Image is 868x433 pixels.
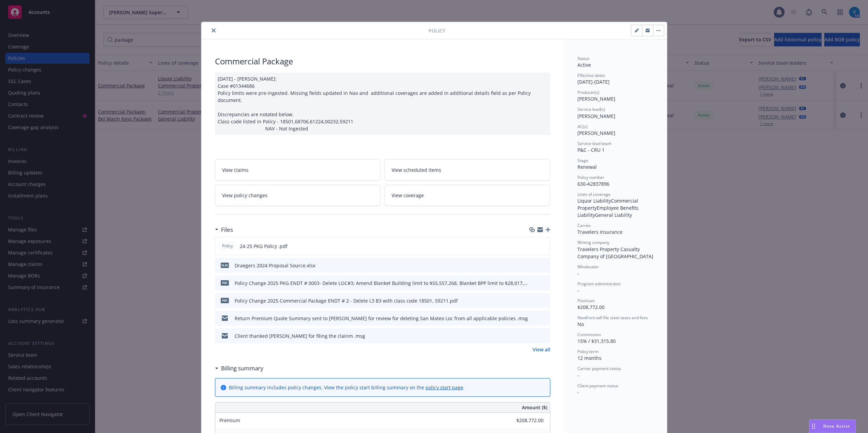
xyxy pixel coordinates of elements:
[221,243,234,249] span: Policy
[577,106,605,112] span: Service lead(s)
[235,262,315,269] div: Draegers 2024 Proposal Source.xlsx
[577,281,621,287] span: Program administrator
[531,315,536,322] button: download file
[577,164,597,170] span: Renewal
[240,243,288,250] span: 24-25 PKG Policy .pdf
[577,96,615,102] span: [PERSON_NAME]
[392,166,441,173] span: View scheduled items
[215,364,263,373] div: Billing summary
[595,212,632,218] span: General Liability
[577,223,591,228] span: Carrier
[221,280,229,285] span: pdf
[235,315,528,322] div: Return Premium Quote Summary sent to [PERSON_NAME] for review for deleting San Mateo Loc from all...
[577,315,648,321] span: Newfront will file state taxes and fees
[577,198,639,211] span: Commercial Property
[531,297,536,304] button: download file
[221,298,229,303] span: pdf
[504,415,548,426] input: 0.00
[219,417,240,424] span: Premium
[577,147,605,153] span: P&C - CRU 1
[577,389,579,395] span: -
[384,159,550,181] a: View scheduled items
[541,332,548,339] button: preview file
[531,280,536,287] button: download file
[577,130,615,136] span: [PERSON_NAME]
[577,158,588,163] span: Stage
[384,185,550,206] a: View coverage
[429,27,445,34] span: Policy
[541,262,548,269] button: preview file
[531,262,536,269] button: download file
[577,366,621,371] span: Carrier payment status
[577,298,595,304] span: Premium
[809,420,818,433] div: Drag to move
[215,73,550,135] div: [DATE] - [PERSON_NAME]: Case #01344686 Policy limits were pre-ingested. Missing fields updated in...
[215,159,381,181] a: View claims
[541,243,547,250] button: preview file
[541,315,548,322] button: preview file
[577,383,618,389] span: Client payment status
[235,297,458,304] div: Policy Change 2025 Commercial Package ENDT # 2 - Delete L3 B3 with class code 18501, 59211.pdf
[577,229,623,235] span: Travelers Insurance
[229,384,465,391] div: Billing summary includes policy changes. View the policy start billing summary on the .
[577,332,601,337] span: Commission
[577,198,611,204] span: Liquor Liability
[577,124,588,129] span: AC(s)
[235,332,365,339] div: Client thanked [PERSON_NAME] for filing the clainm .msg
[541,280,548,287] button: preview file
[235,280,528,287] div: Policy Change 2025 PKG ENDT # 0003- Delete LOC#3; Amend Blanket Building limit to $55,557,268, Bl...
[577,246,653,260] span: Travelers Property Casualty Company of [GEOGRAPHIC_DATA]
[577,141,611,146] span: Service lead team
[531,332,536,339] button: download file
[221,225,233,234] h3: Files
[215,56,550,67] div: Commercial Package
[522,404,547,411] span: Amount ($)
[530,243,536,250] button: download file
[221,263,229,268] span: xlsx
[577,270,579,276] span: -
[221,364,263,373] h3: Billing summary
[823,423,850,429] span: Nova Assist
[210,26,218,35] button: close
[577,205,640,218] span: Employee Benefits Liability
[577,89,599,95] span: Producer(s)
[577,73,605,78] span: Effective dates
[215,225,233,234] div: Files
[577,321,584,327] span: No
[222,192,268,199] span: View policy changes
[577,56,589,61] span: Status
[577,73,653,85] div: [DATE] - [DATE]
[577,349,598,354] span: Policy term
[577,174,604,180] span: Policy number
[577,181,609,187] span: 630-A2837896
[577,191,611,197] span: Lines of coverage
[577,62,591,68] span: Active
[577,355,601,361] span: 12 months
[222,166,249,173] span: View claims
[809,419,856,433] button: Nova Assist
[577,264,599,270] span: Wholesaler
[577,240,609,245] span: Writing company
[577,113,615,119] span: [PERSON_NAME]
[577,372,579,378] span: -
[577,287,579,293] span: -
[577,304,605,310] span: $208,772.00
[215,185,381,206] a: View policy changes
[392,192,424,199] span: View coverage
[541,297,548,304] button: preview file
[577,338,616,344] span: 15% / $31,315.80
[426,384,463,391] a: policy start page
[533,346,550,353] a: View all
